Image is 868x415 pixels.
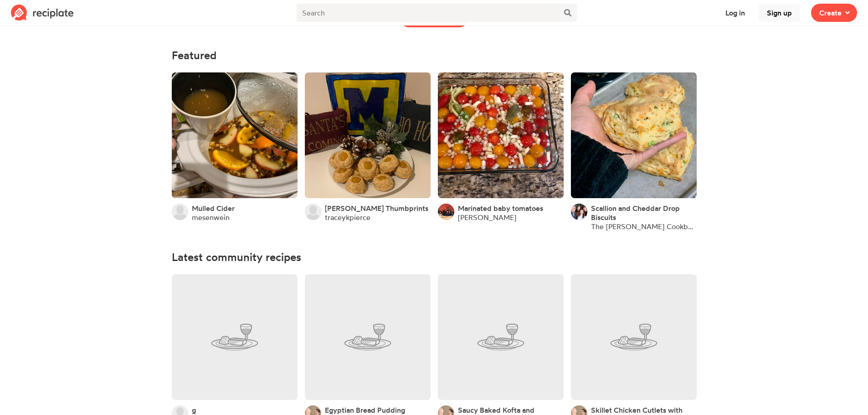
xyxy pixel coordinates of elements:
a: Marinated baby tomatoes [458,204,543,213]
a: Mulled Cider [192,204,235,213]
a: Scallion and Cheddar Drop Biscuits [591,204,697,222]
a: g [192,405,196,415]
button: Log in [717,4,753,22]
img: User's avatar [305,204,321,220]
button: Create [811,4,857,22]
span: Create [819,7,842,18]
a: traceykpierce [325,213,370,222]
a: Egyptian Bread Pudding [325,405,405,415]
h4: Featured [172,49,697,61]
img: User's avatar [571,204,587,220]
span: Scallion and Cheddar Drop Biscuits [591,204,680,222]
button: Sign up [759,4,800,22]
h4: Latest community recipes [172,251,697,263]
input: Search [297,4,559,22]
a: [PERSON_NAME] Thumbprints [325,204,428,213]
img: User's avatar [438,204,454,220]
a: [PERSON_NAME] [458,213,516,222]
a: The [PERSON_NAME] Cookbook [591,222,697,231]
img: Reciplate [11,5,74,21]
a: mesenwein [192,213,230,222]
img: User's avatar [172,204,188,220]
